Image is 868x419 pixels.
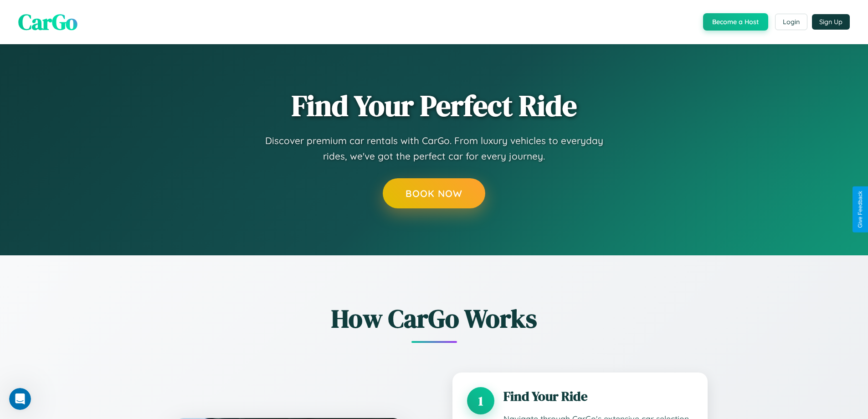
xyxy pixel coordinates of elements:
[857,191,863,228] div: Give Feedback
[812,14,850,30] button: Sign Up
[703,13,768,31] button: Become a Host
[161,301,708,336] h2: How CarGo Works
[383,178,485,208] button: Book Now
[775,14,807,30] button: Login
[292,90,577,122] h1: Find Your Perfect Ride
[252,133,616,164] p: Discover premium car rentals with CarGo. From luxury vehicles to everyday rides, we've got the pe...
[503,387,693,405] h3: Find Your Ride
[9,388,31,410] iframe: Intercom live chat
[18,7,77,37] span: CarGo
[467,387,494,414] div: 1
